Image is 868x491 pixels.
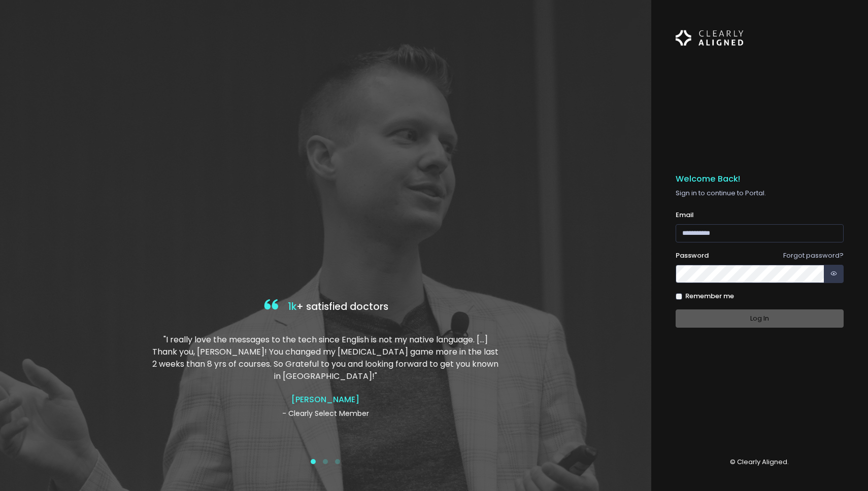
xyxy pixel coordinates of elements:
[676,188,844,198] p: Sign in to continue to Portal.
[676,457,844,467] p: © Clearly Aligned.
[676,251,709,261] label: Password
[685,291,734,301] label: Remember me
[152,297,498,318] h4: + satisfied doctors
[676,210,694,220] label: Email
[288,300,296,313] span: 1k
[676,174,844,184] h5: Welcome Back!
[152,395,498,404] h4: [PERSON_NAME]
[676,24,744,52] img: Logo Horizontal
[783,251,844,260] a: Forgot password?
[152,408,498,419] p: - Clearly Select Member
[152,334,498,382] p: "I really love the messages to the tech since English is not my native language. […] Thank you, [...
